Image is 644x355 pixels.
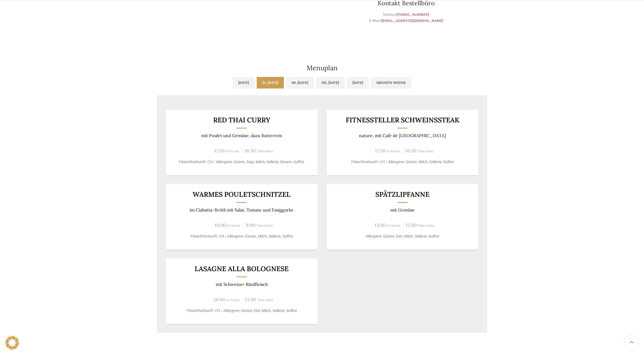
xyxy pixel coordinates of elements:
[333,207,472,213] p: mit Gemüse
[172,191,311,198] h3: Warmes Pouletschnitzel
[215,222,226,228] span: 10.00
[172,282,311,287] p: mit Schweizer Rindfleisch
[375,222,386,228] span: 13.00
[172,133,311,138] p: mit Poulet und Gemüse, dazu Butterreis
[172,207,311,213] p: im Ciabatta-Brötli mit Salat, Tomate und Essiggurke
[375,148,385,154] span: 17.50
[172,308,311,314] p: Fleischherkunft: CH / Allergene: Gluten, Eier, Milch, Sellerie, Sulfite
[625,336,638,349] a: Scroll to top button
[381,18,443,23] a: [EMAIL_ADDRESS][DOMAIN_NAME]
[371,77,411,89] a: Nächste Woche
[333,133,472,138] p: nature, mit Café de [GEOGRAPHIC_DATA]
[245,296,256,303] span: 13.00
[333,233,472,239] p: Allergene: Gluten, Eier, Milch, Sellerie, Sulfite
[316,77,345,89] a: Do, [DATE]
[246,222,255,228] span: 9.00
[418,149,434,153] span: Take-Away
[286,77,314,89] a: Mi, [DATE]
[257,149,273,153] span: Take-Away
[396,12,429,17] a: [PHONE_NUMBER]
[325,12,487,24] p: Telefon: E-Mail:
[157,65,487,71] h2: Menuplan
[226,298,240,302] span: In-House
[233,77,254,89] a: [DATE]
[214,148,225,154] span: 17.50
[406,222,417,228] span: 12.00
[387,224,400,228] span: In-House
[333,159,472,165] p: Fleischherkunft: CH / Allergene: Gluten, Milch, Sellerie, Sulfite
[257,77,284,89] a: Di, [DATE]
[257,298,273,302] span: Take-Away
[172,159,311,165] p: Fleischherkunft: CH / Allergene: Gluten, Soja, Milch, Sellerie, Sesam, Sulfite
[172,117,311,124] h3: Red Thai Curry
[226,149,239,153] span: In-House
[347,77,369,89] a: [DATE]
[245,148,256,154] span: 16.50
[256,224,273,228] span: Take-Away
[172,265,311,272] h3: Lasagne alla Bolognese
[333,191,472,198] h3: Spätzlipfanne
[405,148,416,154] span: 16.50
[418,224,434,228] span: Take-Away
[172,233,311,239] p: Fleischherkunft: CH / Allergene: Gluten, Milch, Sellerie, Sulfite
[214,296,225,303] span: 14.00
[386,149,400,153] span: In-House
[333,117,472,124] h3: Fitnessteller Schweinssteak
[227,224,241,228] span: In-House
